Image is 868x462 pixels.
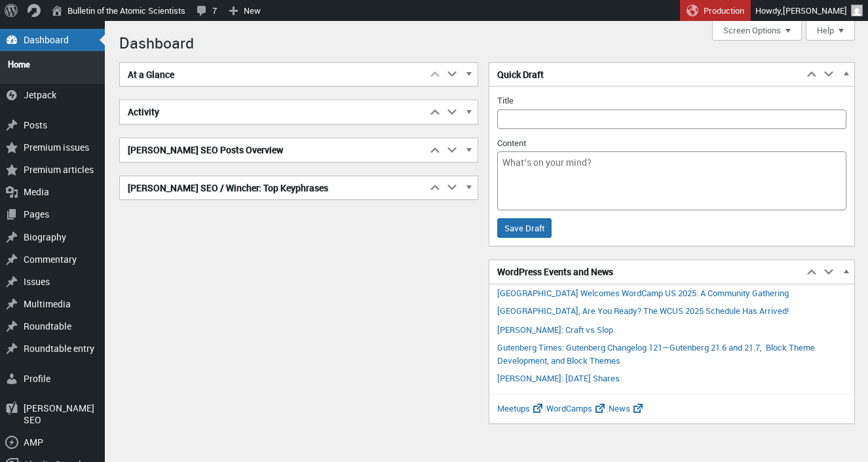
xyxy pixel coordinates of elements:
[783,5,847,16] span: [PERSON_NAME]
[497,68,544,81] span: Quick Draft
[489,394,854,423] p: | |
[120,176,426,200] h2: [PERSON_NAME] SEO / Wincher: Top Keyphrases
[120,63,426,87] h2: At a Glance
[497,402,544,414] a: Meetups
[497,218,552,238] input: Save Draft
[120,138,426,162] h2: [PERSON_NAME] SEO Posts Overview
[497,341,815,366] a: Gutenberg Times: Gutenberg Changelog 121—Gutenberg 21.6 and 21.7, Block Theme Development, and Bl...
[712,21,802,41] button: Screen Options
[120,100,426,124] h2: Activity
[497,372,620,384] a: [PERSON_NAME]: [DATE] Shares
[609,402,645,414] a: News
[546,402,607,414] a: WordCamps
[497,137,526,149] label: Content
[497,287,789,299] a: [GEOGRAPHIC_DATA] Welcomes WordCamp US 2025: A Community Gathering
[489,260,803,284] h2: WordPress Events and News
[497,324,613,336] a: [PERSON_NAME]: Craft vs Slop
[806,21,855,41] button: Help
[497,305,789,317] a: [GEOGRAPHIC_DATA], Are You Ready? The WCUS 2025 Schedule Has Arrived!
[497,94,514,106] label: Title
[119,28,855,56] h1: Dashboard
